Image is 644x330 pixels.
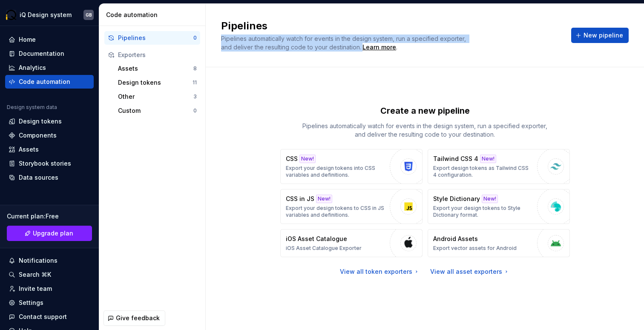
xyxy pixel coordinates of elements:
[7,226,92,241] button: Upgrade plan
[433,165,533,178] p: Export design tokens as Tailwind CSS 4 configuration.
[5,129,94,142] a: Components
[2,6,97,24] button: iQ Design systemGB
[193,93,197,100] div: 3
[19,145,39,154] div: Assets
[299,155,316,163] div: New!
[116,314,160,322] span: Give feedback
[118,92,193,101] div: Other
[19,35,36,44] div: Home
[221,35,468,51] span: Pipelines automatically watch for events in the design system, run a specified exporter, and deli...
[380,105,470,117] p: Create a new pipeline
[433,235,478,243] p: Android Assets
[316,195,332,203] div: New!
[118,64,193,73] div: Assets
[19,284,52,293] div: Invite team
[118,34,193,42] div: Pipelines
[193,34,197,41] div: 0
[5,143,94,156] a: Assets
[297,122,553,139] p: Pipelines automatically watch for events in the design system, run a specified exporter, and deli...
[571,28,629,43] button: New pipeline
[340,267,420,276] a: View all token exporters
[19,298,43,307] div: Settings
[19,77,70,86] div: Code automation
[428,229,570,257] button: Android AssetsExport vector assets for Android
[5,47,94,60] a: Documentation
[433,155,478,163] p: Tailwind CSS 4
[86,11,92,18] div: GB
[115,76,200,89] button: Design tokens11
[19,117,62,126] div: Design tokens
[103,310,165,326] button: Give feedback
[5,282,94,296] a: Invite team
[286,245,362,252] p: iOS Asset Catalogue Exporter
[286,155,298,163] p: CSS
[430,267,510,276] a: View all asset exporters
[5,310,94,324] button: Contact support
[118,106,193,115] div: Custom
[286,235,347,243] p: iOS Asset Catalogue
[19,256,57,265] div: Notifications
[20,11,72,19] div: iQ Design system
[19,159,71,168] div: Storybook stories
[5,296,94,310] a: Settings
[433,195,480,203] p: Style Dictionary
[19,131,57,140] div: Components
[118,51,197,59] div: Exporters
[19,313,67,321] div: Contact support
[280,189,423,224] button: CSS in JSNew!Export your design tokens to CSS in JS variables and definitions.
[280,229,423,257] button: iOS Asset CatalogueiOS Asset Catalogue Exporter
[193,65,197,72] div: 8
[193,79,197,86] div: 11
[362,43,396,52] a: Learn more
[480,155,496,163] div: New!
[5,115,94,128] a: Design tokens
[193,107,197,114] div: 0
[584,31,623,40] span: New pipeline
[115,104,200,118] button: Custom0
[433,245,517,252] p: Export vector assets for Android
[5,268,94,281] button: Search ⌘K
[19,49,64,58] div: Documentation
[361,44,397,51] span: .
[433,205,533,218] p: Export your design tokens to Style Dictionary format.
[286,195,314,203] p: CSS in JS
[118,78,193,87] div: Design tokens
[280,149,423,184] button: CSSNew!Export your design tokens into CSS variables and definitions.
[5,61,94,75] a: Analytics
[5,75,94,89] a: Code automation
[19,270,51,279] div: Search ⌘K
[19,63,46,72] div: Analytics
[7,104,57,111] div: Design system data
[5,254,94,267] button: Notifications
[19,173,58,182] div: Data sources
[221,19,561,33] h2: Pipelines
[5,157,94,170] a: Storybook stories
[286,205,385,218] p: Export your design tokens to CSS in JS variables and definitions.
[115,62,200,75] button: Assets8
[106,11,202,19] div: Code automation
[5,33,94,46] a: Home
[7,212,92,221] div: Current plan : Free
[115,90,200,103] button: Other3
[482,195,498,203] div: New!
[428,189,570,224] button: Style DictionaryNew!Export your design tokens to Style Dictionary format.
[428,149,570,184] button: Tailwind CSS 4New!Export design tokens as Tailwind CSS 4 configuration.
[286,165,385,178] p: Export your design tokens into CSS variables and definitions.
[104,31,200,45] button: Pipelines0
[5,171,94,184] a: Data sources
[33,229,73,238] span: Upgrade plan
[6,10,16,20] img: 46a49666-d478-48e7-b6b1-716142461436.png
